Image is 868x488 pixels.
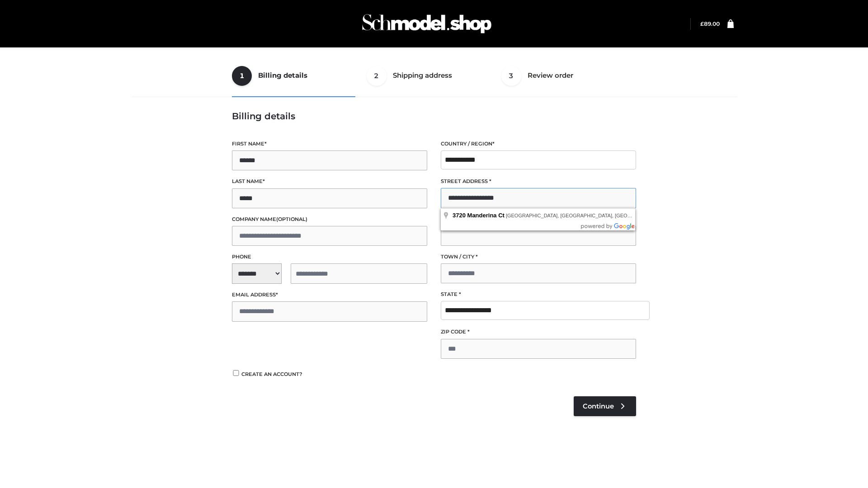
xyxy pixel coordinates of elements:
label: Street address [441,177,636,186]
label: Company name [232,215,427,224]
label: Email address [232,291,427,299]
label: Country / Region [441,140,636,148]
h3: Billing details [232,111,636,122]
a: Continue [574,396,636,416]
label: ZIP Code [441,328,636,336]
span: 3720 [453,212,466,219]
label: State [441,290,636,299]
label: First name [232,140,427,148]
span: Create an account? [241,371,302,377]
span: £ [700,20,704,27]
span: (optional) [276,216,307,222]
input: Create an account? [232,370,240,376]
span: [GEOGRAPHIC_DATA], [GEOGRAPHIC_DATA], [GEOGRAPHIC_DATA] [506,213,667,218]
img: Schmodel Admin 964 [359,6,495,42]
label: Town / City [441,253,636,261]
a: £89.00 [700,20,720,27]
bdi: 89.00 [700,20,720,27]
span: Manderina Ct [467,212,505,219]
label: Phone [232,253,427,261]
span: Continue [583,402,614,410]
label: Last name [232,177,427,186]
